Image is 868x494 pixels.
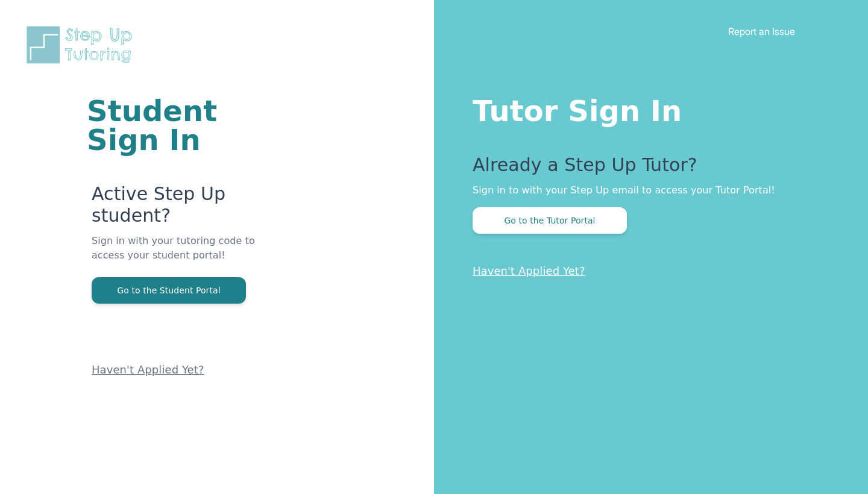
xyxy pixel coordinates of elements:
[473,207,627,234] button: Go to the Tutor Portal
[92,284,246,296] a: Go to the Student Portal
[473,214,627,226] a: Go to the Tutor Portal
[473,92,820,125] h1: Tutor Sign In
[473,183,820,198] p: Sign in to with your Step Up email to access your Tutor Portal!
[92,234,289,277] p: Sign in with your tutoring code to access your student portal!
[728,25,795,37] a: Report an Issue
[24,24,140,66] img: Step Up Tutoring horizontal logo
[87,96,289,154] h1: Student Sign In
[92,183,289,234] p: Active Step Up student?
[92,363,204,376] a: Haven't Applied Yet?
[473,154,820,183] p: Already a Step Up Tutor?
[473,264,585,277] a: Haven't Applied Yet?
[92,277,246,304] button: Go to the Student Portal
